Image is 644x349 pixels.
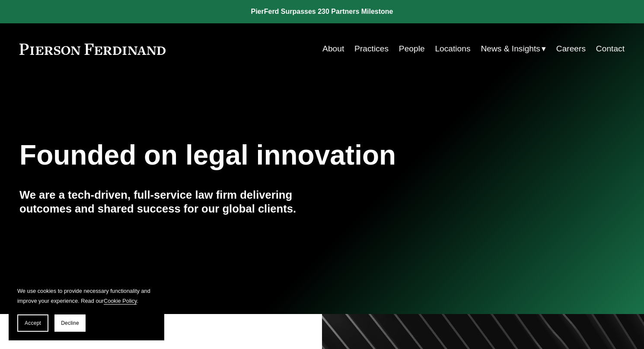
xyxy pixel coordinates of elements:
a: Cookie Policy [104,298,137,304]
h4: We are a tech-driven, full-service law firm delivering outcomes and shared success for our global... [19,188,322,216]
a: About [322,41,344,57]
h1: Founded on legal innovation [19,140,524,171]
button: Accept [17,314,48,332]
a: Locations [435,41,470,57]
section: Cookie banner [9,277,164,340]
a: Contact [596,41,625,57]
p: We use cookies to provide necessary functionality and improve your experience. Read our . [17,286,156,306]
a: Practices [354,41,389,57]
span: Accept [25,320,41,326]
button: Decline [54,314,86,332]
a: People [399,41,425,57]
a: Careers [556,41,586,57]
span: News & Insights [481,41,540,57]
span: Decline [61,320,79,326]
a: folder dropdown [481,41,546,57]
